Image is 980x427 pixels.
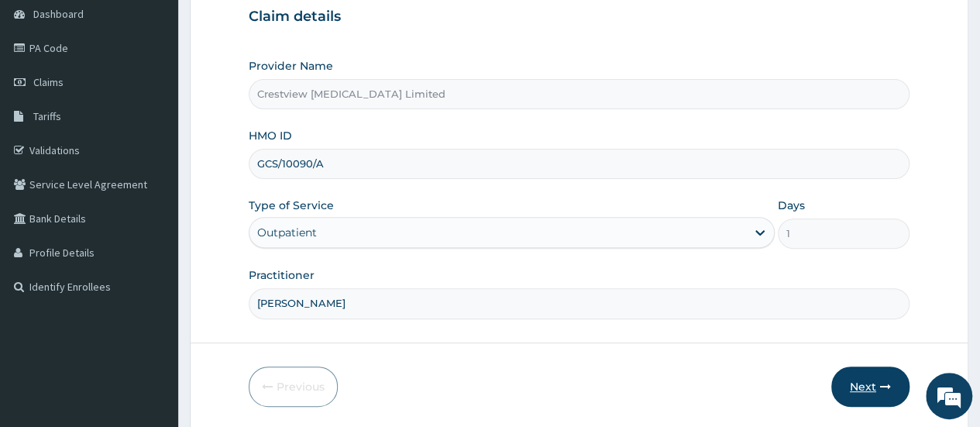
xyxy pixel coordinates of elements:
[249,149,910,179] input: Enter HMO ID
[33,109,61,123] span: Tariffs
[249,198,334,213] label: Type of Service
[249,367,338,407] button: Previous
[257,225,317,240] div: Outpatient
[29,77,63,116] img: d_794563401_company_1708531726252_794563401
[249,9,910,26] h3: Claim details
[249,267,315,283] label: Practitioner
[33,75,64,89] span: Claims
[831,367,910,407] button: Next
[81,87,260,107] div: Chat with us now
[8,272,295,326] textarea: Type your message and hit 'Enter'
[249,128,292,143] label: HMO ID
[254,8,291,45] div: Minimize live chat window
[90,119,214,276] span: We're online!
[33,7,84,21] span: Dashboard
[249,288,910,319] input: Enter Name
[778,198,805,213] label: Days
[249,58,333,74] label: Provider Name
